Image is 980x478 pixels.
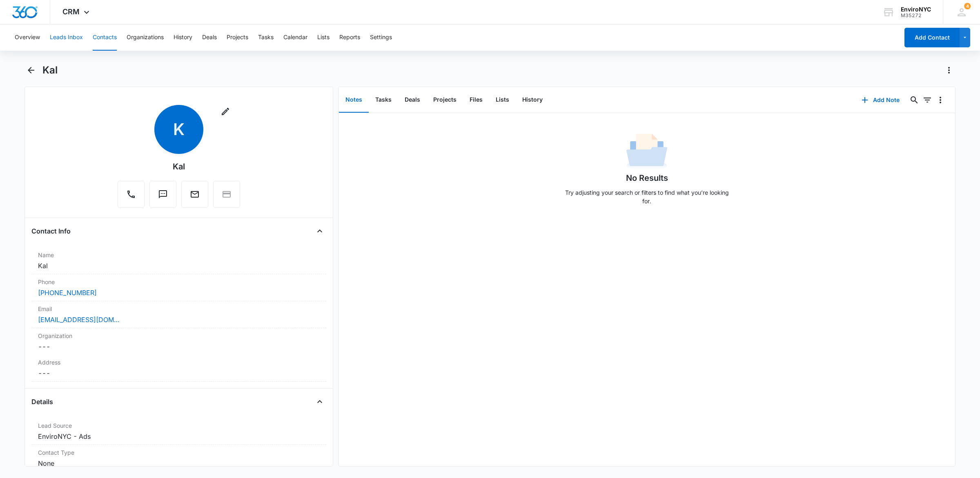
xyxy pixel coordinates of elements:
[118,193,145,200] a: Call
[149,193,176,200] a: Text
[626,131,667,172] img: No Data
[317,24,330,51] button: Lists
[853,90,908,110] button: Add Note
[31,418,326,445] div: Lead SourceEnviroNYC - Ads
[31,328,326,355] div: Organization---
[626,172,668,184] h1: No Results
[516,87,549,113] button: History
[398,87,427,113] button: Deals
[38,368,320,378] dd: ---
[283,24,307,51] button: Calendar
[489,87,516,113] button: Lists
[24,64,38,77] button: Back
[38,448,320,457] label: Contact Type
[38,358,320,367] label: Address
[339,87,369,113] button: Notes
[901,6,931,13] div: account name
[173,160,185,173] div: Kal
[313,225,326,238] button: Close
[227,24,248,51] button: Projects
[174,24,192,51] button: History
[904,28,960,47] button: Add Contact
[908,93,921,107] button: Search...
[118,181,145,208] button: Call
[38,251,320,259] label: Name
[181,181,208,208] button: Email
[31,274,326,301] div: Phone[PHONE_NUMBER]
[427,87,463,113] button: Projects
[31,397,53,407] h4: Details
[369,87,398,113] button: Tasks
[31,445,326,472] div: Contact TypeNone
[463,87,489,113] button: Files
[934,93,947,107] button: Overflow Menu
[154,105,203,154] span: K
[38,421,320,430] label: Lead Source
[964,3,971,9] span: 4
[149,181,176,208] button: Text
[313,395,326,408] button: Close
[901,13,931,18] div: account id
[258,24,274,51] button: Tasks
[62,7,80,16] span: CRM
[38,315,120,325] a: [EMAIL_ADDRESS][DOMAIN_NAME]
[38,458,320,468] dd: None
[38,261,320,271] dd: Kal
[50,24,83,51] button: Leads Inbox
[370,24,392,51] button: Settings
[942,64,955,77] button: Actions
[42,64,58,76] h1: Kal
[38,278,320,286] label: Phone
[561,188,733,205] p: Try adjusting your search or filters to find what you’re looking for.
[339,24,360,51] button: Reports
[38,288,97,298] a: [PHONE_NUMBER]
[921,93,934,107] button: Filters
[127,24,164,51] button: Organizations
[964,3,971,9] div: notifications count
[181,193,208,200] a: Email
[38,431,320,441] dd: EnviroNYC - Ads
[31,301,326,328] div: Email[EMAIL_ADDRESS][DOMAIN_NAME]
[202,24,217,51] button: Deals
[38,331,320,340] label: Organization
[31,355,326,382] div: Address---
[38,342,320,351] dd: ---
[31,247,326,274] div: NameKal
[31,226,71,236] h4: Contact Info
[38,305,320,313] label: Email
[93,24,117,51] button: Contacts
[15,24,40,51] button: Overview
